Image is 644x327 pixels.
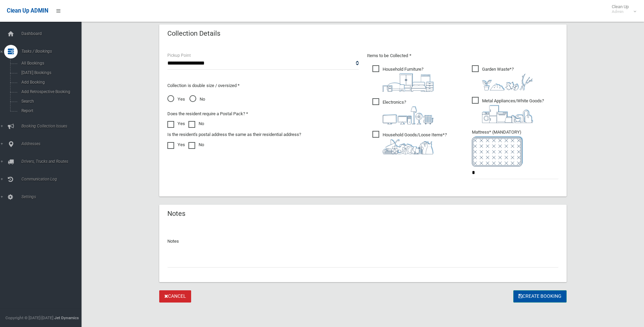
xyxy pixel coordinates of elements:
header: Notes [159,207,194,220]
span: Booking Collection Issues [19,124,87,128]
span: Household Goods/Loose Items* [372,131,447,154]
label: No [188,120,204,128]
span: Drivers, Trucks and Routes [19,159,87,164]
span: Mattress* (MANDATORY) [472,130,558,167]
span: Add Booking [19,80,81,85]
span: Garden Waste* [472,65,533,90]
small: Admin [612,9,629,14]
span: Copyright © [DATE]-[DATE] [5,315,53,320]
label: Does the resident require a Postal Pack? * [167,110,248,118]
label: Yes [167,141,185,149]
img: 36c1b0289cb1767239cdd3de9e694f19.png [482,105,533,123]
label: No [188,141,204,149]
span: [DATE] Bookings [19,70,81,75]
i: ? [383,132,447,154]
p: Items to be Collected * [367,52,558,60]
p: Notes [167,237,558,245]
span: Household Furniture [372,65,434,92]
span: Search [19,99,81,104]
label: Yes [167,120,185,128]
span: Dashboard [19,31,87,36]
header: Collection Details [159,27,228,40]
a: Cancel [159,290,191,303]
img: b13cc3517677393f34c0a387616ef184.png [383,139,434,154]
span: Communication Log [19,177,87,182]
span: All Bookings [19,61,81,66]
span: Clean Up ADMIN [7,7,48,14]
button: Create Booking [513,290,567,303]
strong: Jet Dynamics [54,315,79,320]
img: 4fd8a5c772b2c999c83690221e5242e0.png [482,73,533,90]
span: No [189,95,205,103]
span: Tasks / Bookings [19,49,87,54]
img: aa9efdbe659d29b613fca23ba79d85cb.png [383,73,434,92]
i: ? [482,98,544,123]
span: Add Retrospective Booking [19,89,81,94]
i: ? [383,67,434,92]
i: ? [383,100,434,124]
img: e7408bece873d2c1783593a074e5cb2f.png [472,136,523,167]
span: Metal Appliances/White Goods [472,97,544,123]
p: Collection is double size / oversized * [167,82,359,90]
span: Addresses [19,141,87,146]
img: 394712a680b73dbc3d2a6a3a7ffe5a07.png [383,106,434,124]
span: Settings [19,194,87,199]
label: Is the resident's postal address the same as their residential address? [167,131,301,139]
span: Report [19,108,81,113]
span: Electronics [372,98,434,124]
i: ? [482,67,533,90]
span: Yes [167,95,185,103]
span: Clean Up [608,4,636,14]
